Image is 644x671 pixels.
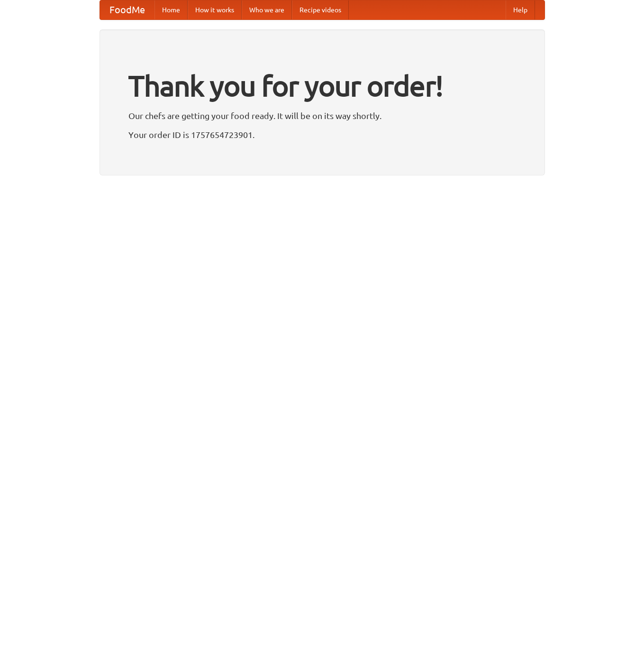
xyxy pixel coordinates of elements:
h1: Thank you for your order! [128,63,516,109]
a: Help [506,0,535,19]
p: Our chefs are getting your food ready. It will be on its way shortly. [128,109,516,123]
a: Who we are [242,0,292,19]
a: FoodMe [100,0,154,19]
a: Home [154,0,188,19]
a: How it works [188,0,242,19]
p: Your order ID is 1757654723901. [128,128,516,142]
a: Recipe videos [292,0,349,19]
